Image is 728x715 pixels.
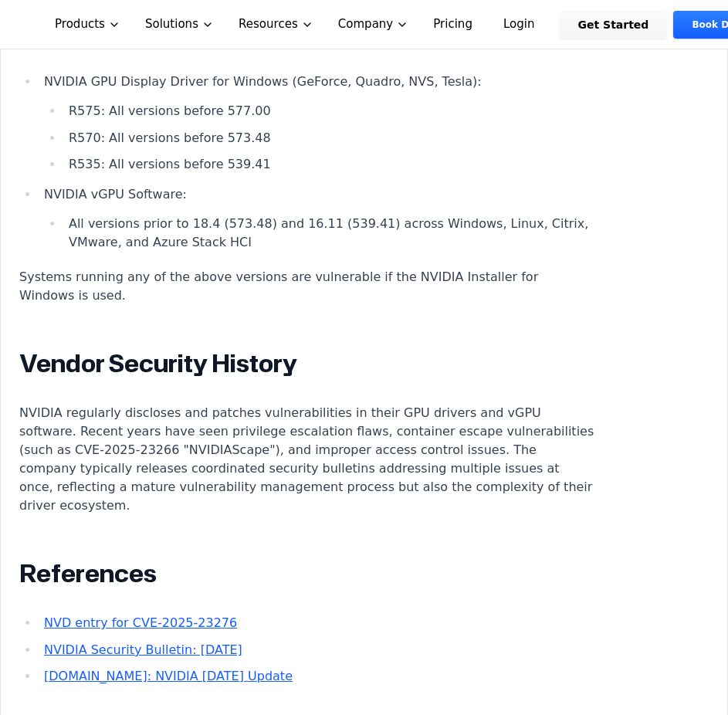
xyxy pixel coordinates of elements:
li: R535: All versions before 539.41 [63,155,594,174]
a: NVD entry for CVE-2025-23276 [44,615,237,630]
li: R575: All versions before 577.00 [63,102,594,120]
p: NVIDIA regularly discloses and patches vulnerabilities in their GPU drivers and vGPU software. Re... [19,404,594,515]
h2: References [19,558,594,589]
a: Get Started [560,11,668,39]
p: Systems running any of the above versions are vulnerable if the NVIDIA Installer for Windows is u... [19,268,594,305]
a: Login [485,11,554,39]
li: R570: All versions before 573.48 [63,129,594,147]
li: All versions prior to 18.4 (573.48) and 16.11 (539.41) across Windows, Linux, Citrix, VMware, and... [63,215,594,252]
a: NVIDIA Security Bulletin: [DATE] [44,642,242,657]
h2: Vendor Security History [19,348,594,379]
li: NVIDIA vGPU Software: [39,185,594,252]
li: NVIDIA GPU Display Driver for Windows (GeForce, Quadro, NVS, Tesla): [39,73,594,175]
a: [DOMAIN_NAME]: NVIDIA [DATE] Update [44,669,293,683]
